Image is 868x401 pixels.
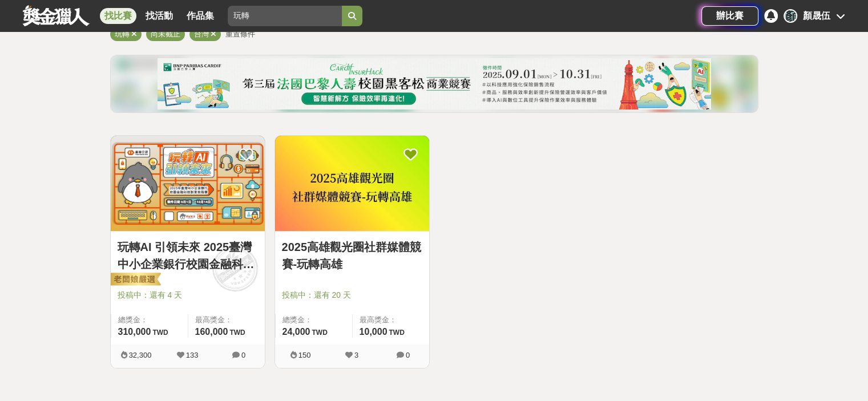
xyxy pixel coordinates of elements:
img: c5de0e1a-e514-4d63-bbd2-29f80b956702.png [158,58,711,110]
span: 32,300 [129,351,152,359]
span: 0 [241,351,245,359]
span: 310,000 [118,327,151,337]
span: TWD [312,329,327,337]
span: 總獎金： [118,314,181,326]
span: 台灣 [194,30,209,38]
span: 投稿中：還有 20 天 [282,289,422,301]
span: 150 [298,351,311,359]
span: 0 [406,351,410,359]
span: 最高獎金： [360,314,422,326]
span: 10,000 [360,327,387,337]
span: 133 [186,351,199,359]
div: 顏晟伍 [803,9,830,23]
span: TWD [152,329,168,337]
span: 玩轉 [115,30,130,38]
a: Cover Image [275,136,429,232]
span: 尚未截止 [151,30,180,38]
span: 投稿中：還有 4 天 [118,289,258,301]
a: 2025高雄觀光圈社群媒體競賽-玩轉高雄 [282,238,422,273]
a: Cover Image [111,136,265,232]
a: 玩轉AI 引領未來 2025臺灣中小企業銀行校園金融科技創意挑戰賽 [118,238,258,273]
input: 有長照挺你，care到心坎裡！青春出手，拍出照顧 影音徵件活動 [228,6,342,26]
a: 找比賽 [100,8,136,24]
span: 總獎金： [282,314,345,326]
span: TWD [389,329,404,337]
img: Cover Image [111,136,265,231]
div: 顏 [784,9,797,23]
img: Cover Image [275,136,429,231]
a: 找活動 [141,8,177,24]
span: 重置條件 [225,30,255,38]
a: 辦比賽 [701,6,758,26]
span: 24,000 [282,327,310,337]
span: TWD [229,329,245,337]
span: 160,000 [195,327,228,337]
span: 最高獎金： [195,314,258,326]
span: 3 [354,351,358,359]
a: 作品集 [182,8,219,24]
img: 老闆娘嚴選 [108,272,161,288]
